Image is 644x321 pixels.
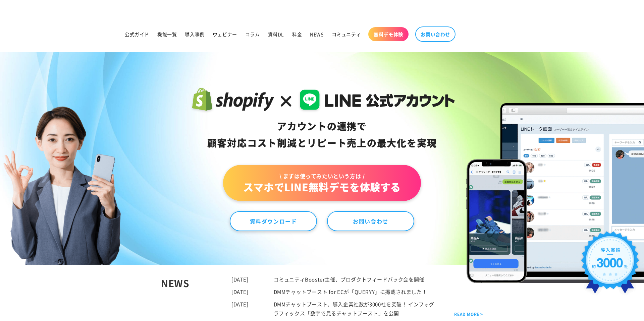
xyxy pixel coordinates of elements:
[374,31,403,37] span: 無料デモ体験
[185,31,204,37] span: 導入事例
[209,27,241,41] a: ウェビナー
[153,27,181,41] a: 機能一覧
[415,26,455,42] a: お問い合わせ
[332,31,361,37] span: コミュニティ
[213,31,237,37] span: ウェビナー
[231,288,249,295] time: [DATE]
[268,31,284,37] span: 資料DL
[223,165,421,201] a: \ まずは使ってみたいという方は /スマホでLINE無料デモを体験する
[230,211,317,231] a: 資料ダウンロード
[328,27,365,41] a: コミュニティ
[368,27,409,41] a: 無料デモ体験
[243,172,401,180] span: \ まずは使ってみたいという方は /
[231,301,249,308] time: [DATE]
[245,31,260,37] span: コラム
[327,211,414,231] a: お問い合わせ
[241,27,264,41] a: コラム
[306,27,327,41] a: NEWS
[274,276,424,283] a: コミュニティBooster主催、プロダクトフィードバック会を開催
[421,31,450,37] span: お問い合わせ
[125,31,149,37] span: 公式ガイド
[288,27,306,41] a: 料金
[454,311,483,318] a: READ MORE >
[310,31,323,37] span: NEWS
[181,27,208,41] a: 導入事例
[121,27,153,41] a: 公式ガイド
[578,228,642,302] img: 導入実績約3000社
[264,27,288,41] a: 資料DL
[274,288,427,295] a: DMMチャットブースト for ECが「QUERYY」に掲載されました！
[292,31,302,37] span: 料金
[274,301,434,317] a: DMMチャットブースト、導入企業社数が3000社を突破！ インフォグラフィックス「数字で見るチャットブースト」を公開
[161,275,231,318] div: NEWS
[157,31,177,37] span: 機能一覧
[189,118,455,151] div: アカウントの連携で 顧客対応コスト削減と リピート売上の 最大化を実現
[231,276,249,283] time: [DATE]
